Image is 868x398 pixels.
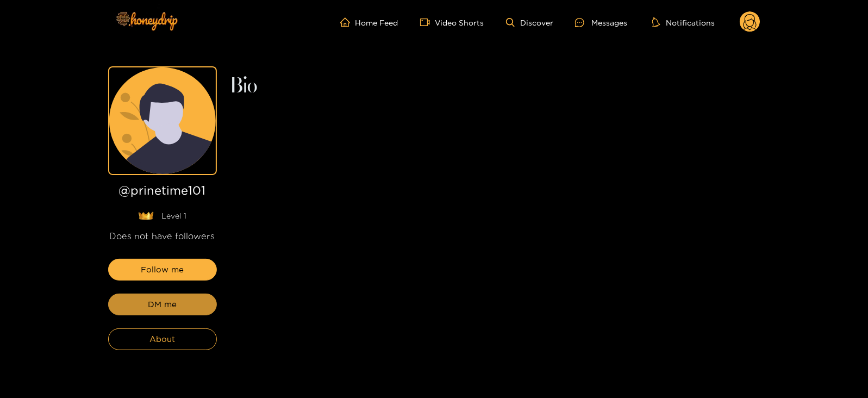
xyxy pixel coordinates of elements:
[108,230,217,242] div: Does not have followers
[148,298,177,311] span: DM me
[108,184,217,202] h1: @ prinetime101
[420,17,484,27] a: Video Shorts
[138,212,154,220] img: lavel grade
[340,17,398,27] a: Home Feed
[649,17,718,28] button: Notifications
[149,333,175,346] span: About
[506,18,553,27] a: Discover
[108,259,217,281] button: Follow me
[575,16,627,29] div: Messages
[108,328,217,350] button: About
[141,263,184,276] span: Follow me
[420,17,435,27] span: video-camera
[108,294,217,315] button: DM me
[340,17,355,27] span: home
[230,77,760,96] h2: Bio
[162,210,187,221] span: Level 1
